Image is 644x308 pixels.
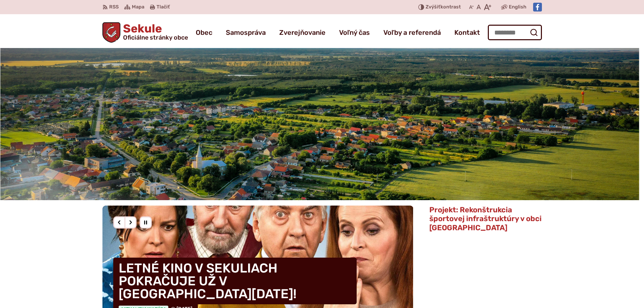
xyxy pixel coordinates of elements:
[113,258,357,304] h4: LETNÉ KINO V SEKULIACH POKRAČUJE UŽ V [GEOGRAPHIC_DATA][DATE]!
[196,23,212,42] a: Obec
[140,216,152,229] div: Pozastaviť pohyb slajdera
[132,3,144,11] span: Mapa
[157,4,170,10] span: Tlačiť
[533,3,542,11] img: Prejsť na Facebook stránku
[102,22,188,43] a: Logo Sekule, prejsť na domovskú stránku.
[426,4,461,10] span: kontrast
[339,23,370,42] a: Voľný čas
[123,34,188,41] span: Oficiálne stránky obce
[429,205,542,232] span: Projekt: Rekonštrukcia športovej infraštruktúry v obci [GEOGRAPHIC_DATA]
[383,23,441,42] a: Voľby a referendá
[124,216,137,229] div: Nasledujúci slajd
[429,236,542,307] img: min-cras.png
[226,23,266,42] a: Samospráva
[454,23,480,42] a: Kontakt
[509,3,526,11] span: English
[426,4,440,10] span: Zvýšiť
[109,3,119,11] span: RSS
[507,3,528,11] a: English
[113,216,125,229] div: Predošlý slajd
[102,22,121,43] img: Prejsť na domovskú stránku
[120,23,188,41] h1: Sekule
[279,23,326,42] a: Zverejňovanie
